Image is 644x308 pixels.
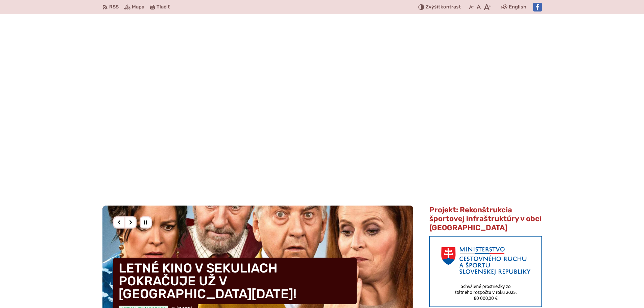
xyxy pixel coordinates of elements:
img: Prejsť na Facebook stránku [533,3,542,11]
img: min-cras.png [429,236,542,307]
h4: LETNÉ KINO V SEKULIACH POKRAČUJE UŽ V [GEOGRAPHIC_DATA][DATE]! [113,258,357,304]
span: English [509,3,526,11]
span: Projekt: Rekonštrukcia športovej infraštruktúry v obci [GEOGRAPHIC_DATA] [429,205,542,232]
div: Predošlý slajd [113,216,125,229]
a: English [507,3,528,11]
span: Zvýšiť [426,4,440,10]
div: Nasledujúci slajd [124,216,137,229]
div: Pozastaviť pohyb slajdera [140,216,152,229]
span: Tlačiť [157,4,170,10]
span: RSS [109,3,119,11]
span: kontrast [426,4,461,10]
span: Mapa [132,3,144,11]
